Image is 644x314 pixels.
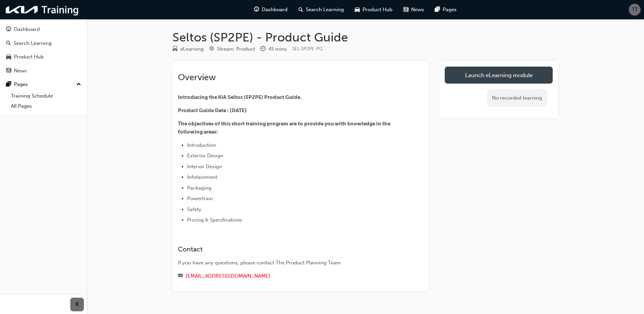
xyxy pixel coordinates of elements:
a: car-iconProduct Hub [349,3,398,17]
div: Pages [14,81,28,88]
span: Pricing & Specifications [187,217,242,223]
span: Dashboard [262,6,288,14]
span: car-icon [355,5,360,14]
span: Introduction [187,142,216,148]
div: Dashboard [14,25,40,33]
a: Dashboard [3,23,84,36]
div: Email [178,272,399,280]
div: If you have any questions, please contact The Product Planning Team. [178,259,399,267]
span: TT [632,6,638,14]
span: guage-icon [6,27,11,33]
a: search-iconSearch Learning [293,3,349,17]
span: Safety [187,206,201,212]
span: Packaging [187,185,211,191]
a: Training Schedule [8,91,84,101]
span: news-icon [6,68,11,74]
div: No recorded learning [487,89,547,107]
a: All Pages [8,101,84,111]
span: Introducing the KIA Seltos (SP2PE) Product Guide. [178,94,301,100]
div: Duration [260,45,287,53]
span: Interior Design [187,163,222,170]
span: Pages [443,6,457,14]
span: news-icon [403,5,408,14]
span: Powertrain [187,195,213,202]
div: Type [172,45,204,53]
button: TT [629,4,641,16]
span: Learning resource code [292,46,323,52]
span: pages-icon [6,82,11,88]
div: Search Learning [14,39,52,47]
span: Exterior Design [187,153,223,159]
span: car-icon [6,54,11,60]
a: [EMAIL_ADDRESS][DOMAIN_NAME] [186,273,270,279]
img: kia-training [3,3,81,17]
h3: Contact [178,245,399,253]
div: News [14,67,27,75]
button: Pages [3,78,84,91]
div: Stream: Product [217,45,255,53]
span: prev-icon [75,300,80,309]
button: DashboardSearch LearningProduct HubNews [3,22,84,78]
h1: Seltos (SP2PE) - Product Guide [172,30,558,45]
a: guage-iconDashboard [249,3,293,17]
span: Infotainment [187,174,217,180]
span: clock-icon [260,46,265,52]
span: The objectives of this short training program are to provide you with knowledge in the following ... [178,121,391,135]
span: News [411,6,424,14]
a: Launch eLearning module [445,67,553,84]
a: pages-iconPages [429,3,462,17]
span: search-icon [6,40,11,47]
a: Product Hub [3,51,84,63]
span: pages-icon [435,5,440,14]
span: Overview [178,72,216,83]
div: eLearning [180,45,204,53]
a: News [3,65,84,77]
a: Search Learning [3,37,84,50]
span: Product Guide Date : [DATE] [178,107,247,114]
span: learningResourceType_ELEARNING-icon [172,46,178,52]
div: Stream [209,45,255,53]
span: search-icon [298,5,303,14]
span: up-icon [76,80,81,89]
span: Product Hub [363,6,392,14]
span: guage-icon [254,5,259,14]
a: news-iconNews [398,3,429,17]
div: Product Hub [14,53,44,61]
div: 45 mins [268,45,287,53]
span: Search Learning [306,6,344,14]
span: email-icon [178,273,183,279]
span: target-icon [209,46,214,52]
